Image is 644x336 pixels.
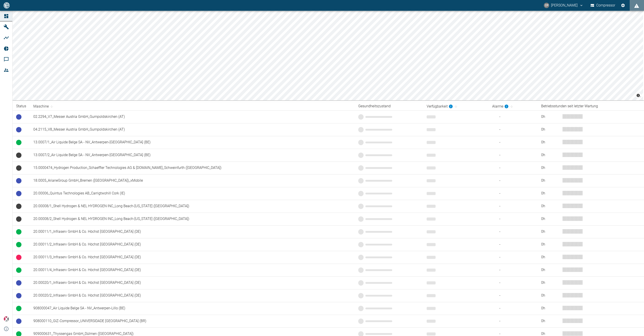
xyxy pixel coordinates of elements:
span: - [492,153,534,158]
div: 0 h [541,178,559,183]
div: 0 h [541,242,559,247]
span: - [492,127,534,132]
div: 0 h [541,114,559,119]
span: - [492,216,534,222]
td: 18.0005_ArianeGroup GmbH_Bremen ([GEOGRAPHIC_DATA])_xMobile [30,174,355,187]
span: Betriebsbereit [16,114,21,120]
div: 0 h [541,191,559,196]
span: - [492,204,534,209]
td: 908000110_GIZ-Compressor_UNIVERSIDADE [GEOGRAPHIC_DATA] (BR) [30,315,355,327]
span: Betrieb [16,140,21,145]
div: 0 h [541,153,559,158]
td: 20.00011/3_Infraserv GmbH & Co. Höchst [GEOGRAPHIC_DATA] (DE) [30,251,355,264]
img: Xplore Logo [4,316,9,322]
button: Einstellungen [619,1,627,9]
span: Betrieb [16,229,21,235]
span: Betriebsbereit [16,319,21,324]
span: - [492,319,534,324]
span: - [492,229,534,234]
div: 0 h [541,293,559,298]
span: - [492,191,534,196]
div: 0 h [541,127,559,132]
canvas: Map [13,11,643,100]
td: 20.00011/1_Infraserv GmbH & Co. Höchst [GEOGRAPHIC_DATA] (DE) [30,225,355,238]
td: 20.00020/2_Infraserv GmbH & Co. Höchst [GEOGRAPHIC_DATA] (DE) [30,289,355,302]
button: Compressor [590,1,616,9]
td: 20.00008/2_Shell Hydrogen & NEL HYDROGEN INC_Long Beach-[US_STATE] ([GEOGRAPHIC_DATA]) [30,213,355,225]
span: Betriebsbereit [16,178,21,183]
span: Keine Daten [16,204,21,209]
td: 20.00006_Quintus Technologies AB_Carrigtwohill Cork (IE) [30,187,355,200]
span: - [492,280,534,285]
th: Gesundheitszustand [355,102,423,110]
span: Betriebsbereit [16,293,21,298]
span: - [492,140,534,145]
div: 0 h [541,229,559,234]
div: 0 h [541,216,559,222]
span: Keine Daten [16,165,21,171]
span: - [492,306,534,311]
span: Ungeplanter Stillstand [16,255,21,260]
span: - [492,255,534,260]
span: - [492,114,534,119]
button: christoph.palm@neuman-esser.com [543,1,584,9]
td: 20.00011/4_Infraserv GmbH & Co. Höchst [GEOGRAPHIC_DATA] (DE) [30,264,355,276]
span: - [492,165,534,170]
div: CP [544,3,549,8]
div: 0 h [541,319,559,324]
div: 0 h [541,255,559,260]
div: 0 h [541,165,559,170]
span: - [492,242,534,247]
td: 20.00008/1_Shell Hydrogen & NEL HYDROGEN INC_Long Beach-[US_STATE] ([GEOGRAPHIC_DATA]) [30,200,355,213]
span: Betrieb [16,242,21,247]
span: Maschine [33,104,55,109]
span: Betriebsbereit [16,191,21,196]
div: 0 h [541,306,559,311]
span: - [492,293,534,298]
span: Betrieb [16,306,21,311]
td: 13.0007/2_Air Liquide Belge SA - NV_Antwerpen-[GEOGRAPHIC_DATA] (BE) [30,149,355,162]
span: Keine Daten [16,216,21,222]
th: Status [13,102,30,110]
span: Betrieb [16,267,21,273]
div: 0 h [541,267,559,273]
td: 15.0000474_Hydrogen Production_Schaeffler Technologies AG & [DOMAIN_NAME]_Schweinfurth ([GEOGRAPH... [30,162,355,174]
span: - [492,178,534,183]
div: berechnet für die letzten 7 Tage [492,104,509,109]
span: Betriebsbereit [16,280,21,286]
div: 0 h [541,204,559,209]
td: 908000047_Air Liquide Belge SA - NV_Antwerpen-Lillo (BE) [30,302,355,315]
td: 20.00020/1_Infraserv GmbH & Co. Höchst [GEOGRAPHIC_DATA] (DE) [30,276,355,289]
div: 0 h [541,140,559,145]
span: - [492,267,534,273]
img: logo [3,2,10,8]
div: 0 h [541,280,559,285]
td: 04.2115_V8_Messer Austria GmbH_Gumpoldskirchen (AT) [30,123,355,136]
div: berechnet für die letzten 7 Tage [427,104,453,109]
span: Keine Daten [16,153,21,158]
td: 20.00011/2_Infraserv GmbH & Co. Höchst [GEOGRAPHIC_DATA] (DE) [30,238,355,251]
span: Betriebsbereit [16,127,21,132]
td: 13.0007/1_Air Liquide Belge SA - NV_Antwerpen-[GEOGRAPHIC_DATA] (BE) [30,136,355,149]
td: 02.2294_V7_Messer Austria GmbH_Gumpoldskirchen (AT) [30,110,355,123]
th: Betriebsstunden seit letzter Wartung [538,102,644,110]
